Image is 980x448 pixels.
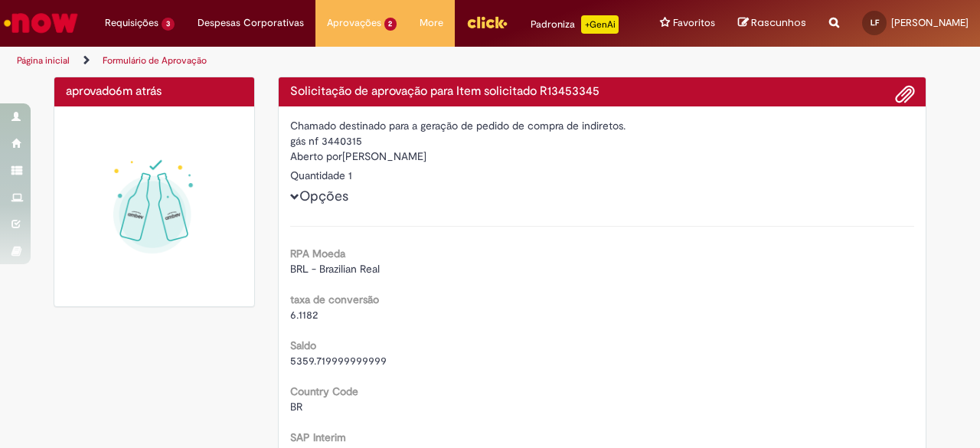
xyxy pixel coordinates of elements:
[290,118,915,133] div: Chamado destinado para a geração de pedido de compra de indiretos.
[290,262,380,276] span: BRL - Brazilian Real
[105,15,158,31] span: Requisições
[290,354,387,368] span: 5359.719999999999
[290,308,318,322] span: 6.1182
[290,430,346,444] b: SAP Interim
[66,118,243,295] img: sucesso_1.gif
[290,400,302,414] span: BR
[290,384,358,398] b: Country Code
[116,83,162,99] time: 27/08/2025 16:12:59
[751,15,806,30] span: Rascunhos
[116,83,162,99] span: 6m atrás
[327,15,381,31] span: Aprovações
[290,338,316,352] b: Saldo
[290,149,342,164] label: Aberto por
[290,293,379,306] b: taxa de conversão
[384,18,397,31] span: 2
[581,15,619,34] p: +GenAi
[738,16,806,31] a: Rascunhos
[103,54,207,67] a: Formulário de Aprovação
[11,47,642,75] ul: Trilhas de página
[871,18,879,28] span: LF
[466,11,508,34] img: click_logo_yellow_360x200.png
[290,85,915,99] h4: Solicitação de aprovação para Item solicitado R13453345
[290,149,915,168] div: [PERSON_NAME]
[420,15,443,31] span: More
[66,85,243,99] h4: aprovado
[17,54,70,67] a: Página inicial
[198,15,304,31] span: Despesas Corporativas
[162,18,175,31] span: 3
[290,247,345,260] b: RPA Moeda
[2,8,80,38] img: ServiceNow
[673,15,715,31] span: Favoritos
[290,133,915,149] div: gás nf 3440315
[891,16,969,29] span: [PERSON_NAME]
[290,168,915,183] div: Quantidade 1
[531,15,619,34] div: Padroniza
